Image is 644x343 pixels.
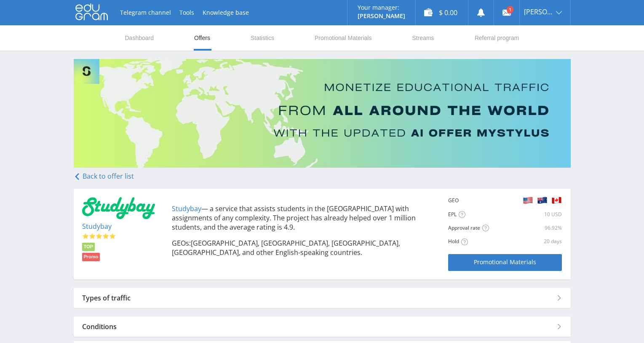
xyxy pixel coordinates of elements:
div: 20 days [525,238,562,245]
p: GEOs: [172,238,440,257]
a: Studybay [82,222,112,231]
p: [PERSON_NAME] [358,13,405,19]
a: Studybay [172,204,201,213]
a: Offers [193,25,211,51]
a: Promotional Materials [314,25,372,51]
p: Your manager: [358,4,405,11]
li: Promo [82,253,100,261]
div: Approval rate [448,225,524,232]
a: Dashboard [124,25,155,51]
a: Promotional Materials [448,254,562,271]
img: Banner [74,59,571,168]
span: [PERSON_NAME] [524,8,553,15]
span: [GEOGRAPHIC_DATA], [GEOGRAPHIC_DATA], [GEOGRAPHIC_DATA], [GEOGRAPHIC_DATA], and other English-spe... [172,238,400,257]
a: Back to offer list [74,171,134,181]
a: Statistics [250,25,275,51]
div: Types of traffic [74,288,571,308]
img: 360ada463930437f1332654850a8e6b9.png [551,195,562,206]
li: TOP [82,243,95,251]
a: Referral program [474,25,520,51]
p: — a service that assists students in the [GEOGRAPHIC_DATA] with assignments of any complexity. Th... [172,204,440,232]
img: 3ada14a53ba788f27969164caceec9ba.png [82,197,155,219]
img: 48eceb5f3be6f8b85a5de07a09b1de3d.png [523,195,533,206]
div: Hold [448,238,524,245]
div: 96.92% [525,225,562,231]
div: 10 USD [477,211,562,218]
div: EPL [448,211,475,218]
img: ca5b868cedfca7d8cb459257d14b3592.png [537,195,548,206]
div: GEO [448,197,475,204]
span: Promotional Materials [474,259,536,265]
a: Streams [411,25,435,51]
div: Conditions [74,316,571,337]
